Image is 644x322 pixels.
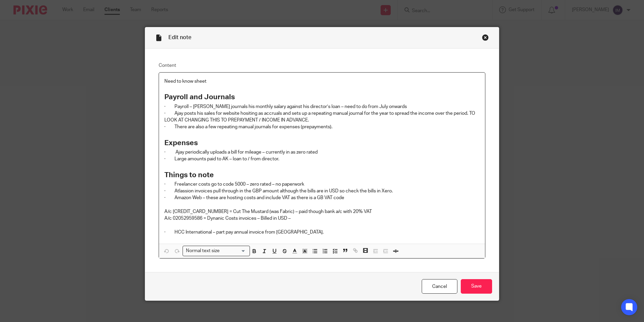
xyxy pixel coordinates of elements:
p: A/c [CREDIT_CARD_NUMBER] = Cut The Mustard (was Fabric) – paid though bank a/c with 20% VAT [164,208,480,215]
div: Close this dialog window [482,34,489,41]
input: Search for option [222,247,246,254]
strong: Things to note [164,171,214,179]
div: Search for option [183,246,250,256]
label: Content [159,62,485,69]
strong: Expenses [164,139,198,146]
a: Cancel [422,279,457,294]
p: · HCC International – part pay annual invoice from [GEOGRAPHIC_DATA]. [164,229,480,236]
p: · There are also a few repeating manual journals for expenses (prepayments). [164,124,480,130]
span: Normal text size [184,247,221,254]
p: · Atlassion invoices pull through in the GBP amount although the bills are in USD so check the bi... [164,188,480,194]
input: Save [461,279,492,294]
p: · Ajay posts his sales for website hositing as accruals and sets up a repeating manual journal fo... [164,110,480,124]
p: · Freelancer costs go to code 5000 – zero rated – no paperwork [164,181,480,188]
p: · Amazon Web – these are hosting costs and include VAT as there is a GB VAT code [164,194,480,201]
p: · Payroll – [PERSON_NAME] journals his monthly salary against his director’s loan – need to do fr... [164,103,480,110]
p: · Ajay periodically uploads a bill for mileage – currently in as zero rated [164,149,480,156]
p: · Large amounts paid to AK – loan to / from director. [164,156,480,162]
span: Edit note [168,35,191,40]
p: A/c 02052959586 = Dynanic Costs invoices – Billed in USD – [164,215,480,222]
strong: Payroll and Journals [164,93,235,101]
p: Need to know sheet [164,78,480,85]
